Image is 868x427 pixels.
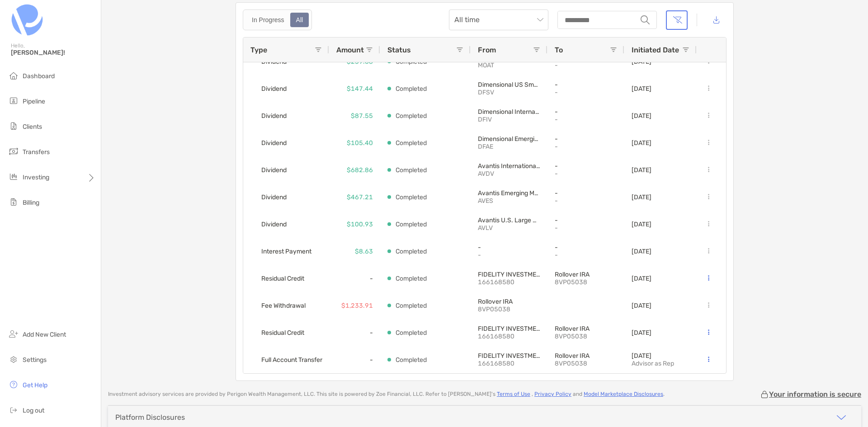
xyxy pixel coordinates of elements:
[8,121,19,131] img: clients icon
[632,329,651,337] p: [DATE]
[555,81,617,89] p: -
[632,275,651,282] p: [DATE]
[329,319,380,346] div: -
[555,360,617,367] p: 8VP05038
[478,46,496,54] span: From
[347,83,373,94] p: $147.44
[396,327,427,338] p: Completed
[632,193,651,201] p: [DATE]
[261,325,304,340] span: Residual Credit
[555,170,617,178] p: -
[11,4,43,36] img: Zoe Logo
[8,171,19,182] img: investing icon
[555,108,617,116] p: -
[478,278,540,286] p: 166168580
[632,248,651,255] p: [DATE]
[396,110,427,122] p: Completed
[8,404,19,415] img: logout icon
[478,135,540,143] p: Dimensional Emerging Core Equity Market ETF
[478,298,540,305] p: Rollover IRA
[478,352,540,360] p: FIDELITY INVESTMENTS
[387,46,411,54] span: Status
[396,164,427,176] p: Completed
[478,61,540,69] p: MOAT
[478,360,540,367] p: 166168580
[396,219,427,230] p: Completed
[23,356,47,364] span: Settings
[641,15,650,24] img: input icon
[23,174,49,181] span: Investing
[478,116,540,123] p: DFIV
[396,192,427,203] p: Completed
[261,108,287,123] span: Dividend
[632,112,651,120] p: [DATE]
[247,14,289,26] div: In Progress
[632,46,679,54] span: Initiated Date
[478,108,540,116] p: Dimensional International Value ETF
[555,216,617,224] p: -
[555,333,617,340] p: 8VP05038
[347,164,373,176] p: $682.86
[8,70,19,81] img: dashboard icon
[478,170,540,178] p: AVDV
[261,190,287,205] span: Dividend
[396,273,427,284] p: Completed
[555,325,617,333] p: Rollover IRA
[632,139,651,147] p: [DATE]
[478,143,540,150] p: DFAE
[497,391,530,397] a: Terms of Use
[329,346,380,373] div: -
[632,166,651,174] p: [DATE]
[478,224,540,232] p: AVLV
[836,412,847,423] img: icon arrow
[23,331,66,338] span: Add New Client
[478,325,540,333] p: FIDELITY INVESTMENTS
[396,83,427,94] p: Completed
[261,352,322,367] span: Full Account Transfer
[243,9,312,30] div: segmented control
[632,302,651,310] p: [DATE]
[8,146,19,157] img: transfers icon
[478,305,540,313] p: 8VP05038
[341,300,373,311] p: $1,233.91
[454,10,543,30] span: All time
[23,199,39,206] span: Billing
[396,354,427,366] p: Completed
[351,110,373,122] p: $87.55
[555,116,617,123] p: -
[8,95,19,106] img: pipeline icon
[8,197,19,207] img: billing icon
[329,265,380,292] div: -
[534,391,571,397] a: Privacy Policy
[261,271,304,286] span: Residual Credit
[8,328,19,339] img: add_new_client icon
[115,413,185,422] div: Platform Disclosures
[555,46,563,54] span: To
[23,98,45,105] span: Pipeline
[8,354,19,365] img: settings icon
[555,89,617,96] p: -
[23,72,55,80] span: Dashboard
[396,137,427,149] p: Completed
[261,217,287,232] span: Dividend
[478,251,540,259] p: -
[250,46,267,54] span: Type
[336,46,364,54] span: Amount
[478,162,540,170] p: Avantis International Small Cap Value ETF
[555,271,617,278] p: Rollover IRA
[555,197,617,205] p: -
[261,81,287,96] span: Dividend
[347,192,373,203] p: $467.21
[555,162,617,170] p: -
[347,137,373,149] p: $105.40
[291,14,308,26] div: All
[555,135,617,143] p: -
[555,244,617,251] p: -
[108,391,665,398] p: Investment advisory services are provided by Perigon Wealth Management, LLC . This site is powere...
[347,219,373,230] p: $100.93
[23,381,47,389] span: Get Help
[555,189,617,197] p: -
[769,390,861,399] p: Your information is secure
[396,300,427,311] p: Completed
[555,224,617,232] p: -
